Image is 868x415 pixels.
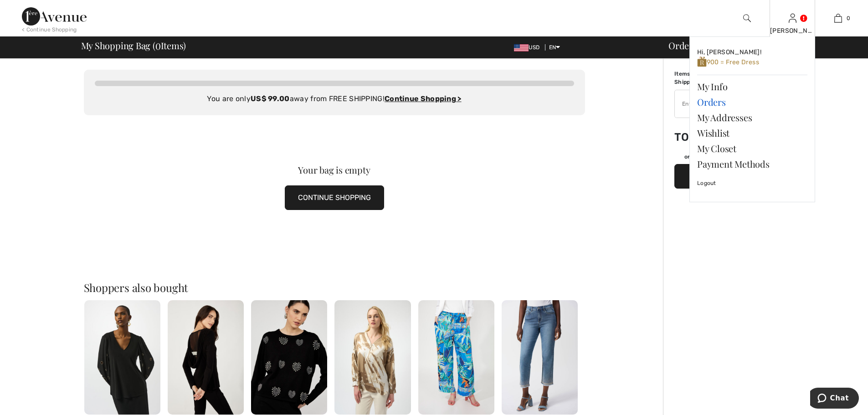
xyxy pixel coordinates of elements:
[847,14,850,22] span: 0
[697,58,759,66] span: 900 = Free Dress
[697,79,807,94] a: My Info
[675,90,786,118] input: Promo code
[418,300,494,415] img: Relaxed Floral Trousers Style 25684
[168,300,244,415] img: Hip-Length Chic Pullover Style 254025
[674,78,729,86] td: Shipping
[674,122,729,153] td: Total
[674,164,811,189] button: Proceed to Summary
[95,93,574,104] div: You are only away from FREE SHIPPING!
[81,41,186,50] span: My Shopping Bag ( Items)
[816,13,860,24] a: 0
[502,300,578,415] img: High-Waisted Ankle-Length Jeans Style 251956
[770,26,815,36] div: [PERSON_NAME]
[334,300,411,415] img: V-Neck Zipper Casual Top Style 254193
[549,44,560,51] span: EN
[834,13,842,24] img: My Bag
[697,141,807,156] a: My Closet
[155,39,161,51] span: 0
[84,300,160,415] img: Pullover with Jewel Embellishment Style 253084
[514,44,543,51] span: USD
[697,44,807,71] a: Hi, [PERSON_NAME]! 900 = Free Dress
[697,110,807,125] a: My Addresses
[251,94,290,103] strong: US$ 99.00
[697,48,761,56] span: Hi, [PERSON_NAME]!
[697,156,807,172] a: Payment Methods
[697,172,807,195] a: Logout
[251,300,327,415] img: Casual Heart Pullover Style 253844
[22,7,87,26] img: 1ère Avenue
[385,94,462,103] a: Continue Shopping >
[84,282,585,293] h2: Shoppers also bought
[285,185,384,210] button: CONTINUE SHOPPING
[743,13,751,24] img: search the website
[657,41,863,50] div: Order Summary
[674,70,729,78] td: Items ( )
[674,153,811,164] div: or 4 payments ofUS$ 3.74withSezzle Click to learn more about Sezzle
[697,125,807,141] a: Wishlist
[22,26,77,34] div: < Continue Shopping
[514,44,529,51] img: US Dollar
[697,94,807,110] a: Orders
[810,388,859,410] iframe: Opens a widget where you can chat to one of our agents
[697,56,707,67] img: loyalty_logo_r.svg
[789,13,796,24] img: My Info
[109,165,560,174] div: Your bag is empty
[789,14,796,22] a: Sign In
